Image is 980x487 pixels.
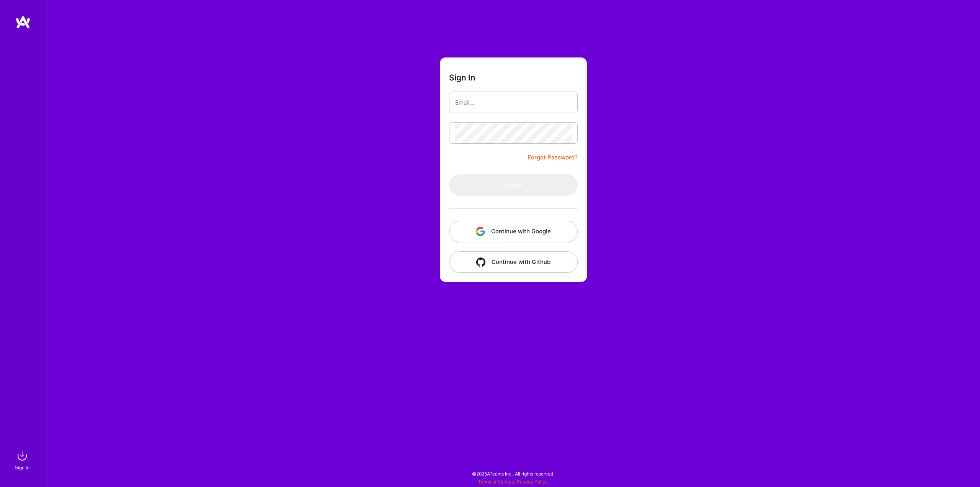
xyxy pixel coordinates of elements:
[449,221,578,242] button: Continue with Google
[455,93,572,112] input: Email...
[449,251,578,273] button: Continue with Github
[15,15,31,29] img: logo
[15,448,30,464] img: sign in
[517,479,548,485] a: Privacy Policy
[449,73,475,82] h3: Sign In
[476,227,485,236] img: icon
[476,257,485,267] img: icon
[478,479,548,485] span: |
[46,464,980,483] div: © 2025 ATeams Inc., All rights reserved.
[478,479,514,485] a: Terms of Service
[528,153,578,162] a: Forgot Password?
[16,448,30,472] a: sign inSign In
[15,464,29,472] div: Sign In
[449,174,578,196] button: Sign In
